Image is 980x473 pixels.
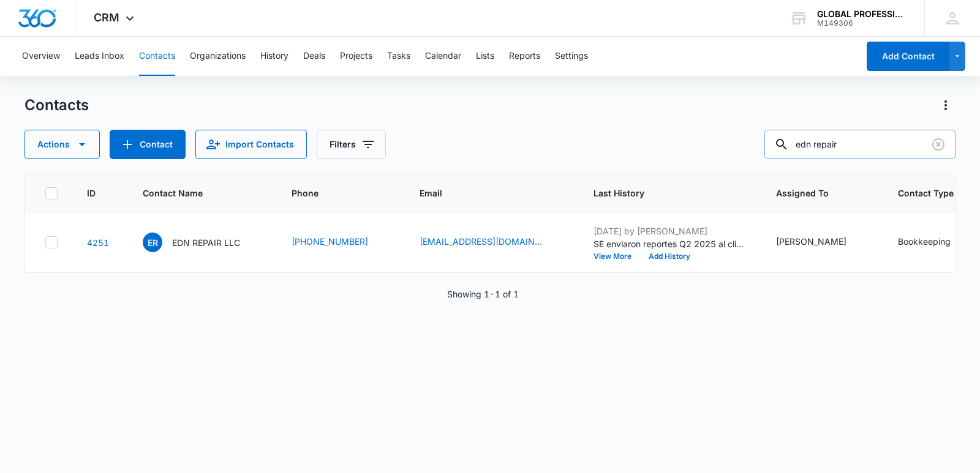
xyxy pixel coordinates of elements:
a: [EMAIL_ADDRESS][DOMAIN_NAME] [420,235,542,248]
button: Actions [24,130,100,159]
p: Showing 1-1 of 1 [447,288,519,300]
button: Organizations [190,37,246,76]
span: Email [420,187,546,199]
button: Import Contacts [195,130,307,159]
button: Leads Inbox [75,37,124,76]
span: ER [143,233,162,252]
div: [PERSON_NAME] [776,235,846,248]
h1: Contacts [24,96,89,114]
div: Assigned To - Erendira Huerta Jackson - Select to Edit Field [776,235,869,250]
button: Deals [303,37,325,76]
p: SE enviaron reportes Q2 2025 al cliente con copia al Supervisor y Digitador. [594,237,747,250]
div: account name [817,9,907,19]
div: Contact Type - Bookkeeping - Select to Edit Field [898,235,973,250]
button: View More [594,253,640,260]
div: account id [817,19,907,28]
p: [DATE] by [PERSON_NAME] [594,225,747,237]
a: [PHONE_NUMBER] [292,235,368,248]
button: Projects [340,37,372,76]
button: Add Contact [867,42,949,71]
button: Clear [929,135,948,154]
button: Filters [317,130,386,159]
p: EDN REPAIR LLC [172,236,240,249]
button: Tasks [387,37,410,76]
span: Assigned To [776,187,851,199]
button: Contacts [139,37,175,76]
button: Add History [640,253,699,260]
button: Actions [936,95,956,115]
button: Calendar [425,37,461,76]
button: Lists [476,37,494,76]
span: Phone [292,187,372,199]
div: Contact Name - EDN REPAIR LLC - Select to Edit Field [143,233,262,252]
button: Add Contact [110,130,186,159]
a: Navigate to contact details page for EDN REPAIR LLC [87,237,109,248]
span: Contact Type [898,187,955,199]
button: History [260,37,288,76]
button: Reports [509,37,540,76]
span: CRM [94,11,119,24]
button: Settings [555,37,588,76]
button: Overview [22,37,60,76]
span: ID [87,187,96,199]
span: Last History [594,187,729,199]
div: Bookkeeping [898,235,951,248]
span: Contact Name [143,187,244,199]
div: Phone - (903) 387-5248 - Select to Edit Field [292,235,390,250]
input: Search Contacts [764,130,956,159]
div: Email - ednrepair2022@gmail.com - Select to Edit Field [420,235,564,250]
